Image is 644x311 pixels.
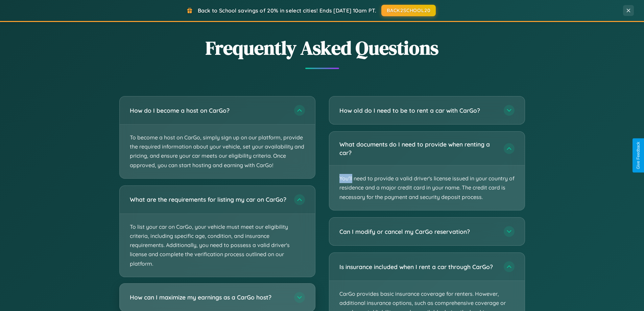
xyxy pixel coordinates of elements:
[339,227,497,236] h3: Can I modify or cancel my CarGo reservation?
[339,106,497,115] h3: How old do I need to be to rent a car with CarGo?
[119,35,525,61] h2: Frequently Asked Questions
[381,5,436,16] button: BACK2SCHOOL20
[198,7,376,14] span: Back to School savings of 20% in select cities! Ends [DATE] 10am PT.
[329,165,525,210] p: You'll need to provide a valid driver's license issued in your country of residence and a major c...
[120,125,315,178] p: To become a host on CarGo, simply sign up on our platform, provide the required information about...
[120,214,315,277] p: To list your car on CarGo, your vehicle must meet our eligibility criteria, including specific ag...
[339,140,497,157] h3: What documents do I need to provide when renting a car?
[636,142,641,169] div: Give Feedback
[130,293,287,302] h3: How can I maximize my earnings as a CarGo host?
[130,195,287,204] h3: What are the requirements for listing my car on CarGo?
[339,263,497,271] h3: Is insurance included when I rent a car through CarGo?
[130,106,287,115] h3: How do I become a host on CarGo?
